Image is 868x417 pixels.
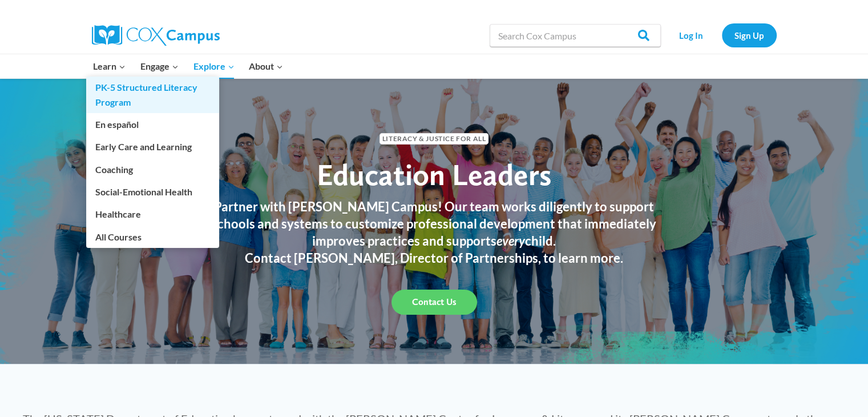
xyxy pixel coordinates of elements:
a: PK-5 Structured Literacy Program [86,77,219,113]
a: Early Care and Learning [86,136,219,158]
em: every [496,233,525,248]
span: Contact Us [412,296,457,307]
a: Coaching [86,158,219,180]
nav: Primary Navigation [86,54,290,78]
a: Log In [667,23,716,47]
a: Sign Up [722,23,777,47]
a: All Courses [86,226,219,247]
button: Child menu of Explore [186,54,242,78]
h3: Partner with [PERSON_NAME] Campus! Our team works diligently to support schools and systems to cu... [200,198,668,250]
button: Child menu of Engage [133,54,186,78]
h3: Contact [PERSON_NAME], Director of Partnerships, to learn more. [200,250,668,267]
img: Cox Campus [92,25,220,46]
input: Search Cox Campus [490,24,661,47]
nav: Secondary Navigation [667,23,777,47]
a: Social-Emotional Health [86,181,219,203]
span: Education Leaders [317,157,551,193]
a: Healthcare [86,203,219,225]
button: Child menu of About [241,54,290,78]
button: Child menu of Learn [86,54,134,78]
a: En español [86,114,219,135]
span: Literacy & Justice for All [380,133,488,144]
a: Contact Us [391,290,477,315]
